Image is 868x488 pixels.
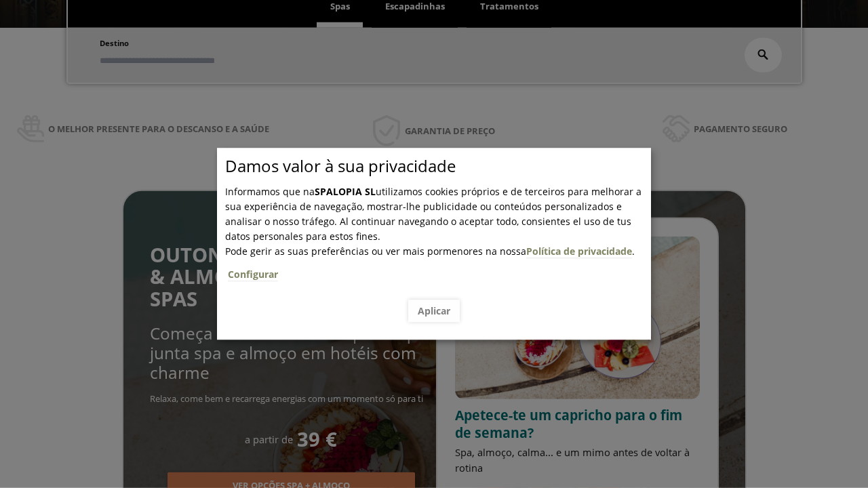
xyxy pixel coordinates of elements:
span: Informamos que na utilizamos cookies próprios e de terceiros para melhorar a sua experiência de n... [225,185,642,243]
button: Aplicar [408,300,460,322]
b: SPALOPIA SL [315,185,376,198]
span: . [225,245,651,290]
a: Política de privacidade [526,245,632,258]
a: Configurar [228,268,278,281]
span: Pode gerir as suas preferências ou ver mais pormenores na nossa [225,245,526,258]
p: Damos valor à sua privacidade [225,159,651,174]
